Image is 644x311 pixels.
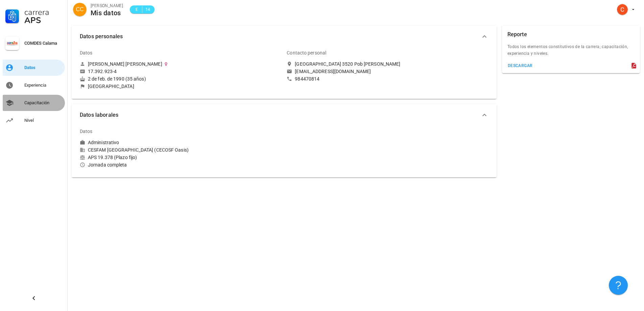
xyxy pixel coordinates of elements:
a: Experiencia [3,77,65,93]
div: Datos [24,65,62,70]
div: descargar [507,63,533,68]
a: 984470814 [287,76,488,82]
div: 2 de feb. de 1990 (35 años) [80,76,281,82]
div: Carrera [24,8,62,16]
div: Jornada completa [80,162,281,168]
div: [GEOGRAPHIC_DATA] 3520 Pob [PERSON_NAME] [295,61,400,67]
span: Datos laborales [80,110,480,120]
a: Capacitación [3,95,65,111]
a: [GEOGRAPHIC_DATA] 3520 Pob [PERSON_NAME] [287,61,488,67]
div: Mis datos [91,9,123,17]
div: 984470814 [295,76,319,82]
div: CESFAM [GEOGRAPHIC_DATA] (CECOSF Oasis) [80,147,281,153]
a: Nivel [3,112,65,129]
a: [EMAIL_ADDRESS][DOMAIN_NAME] [287,68,488,74]
div: Datos [80,123,93,139]
div: Reporte [507,26,527,43]
div: Nivel [24,118,62,123]
div: Experiencia [24,83,62,88]
a: Datos [3,60,65,76]
div: 17.392.923-4 [88,68,117,74]
div: [GEOGRAPHIC_DATA] [88,83,134,89]
span: 14 [145,6,150,13]
div: COMDES Calama [24,41,62,46]
div: APS 19.378 (Plazo fijo) [80,154,281,160]
div: [EMAIL_ADDRESS][DOMAIN_NAME] [295,68,371,74]
div: avatar [617,4,628,15]
button: Datos personales [72,26,497,47]
div: Datos [80,45,93,61]
button: descargar [505,61,535,70]
div: Capacitación [24,100,62,106]
div: Contacto personal [287,45,326,61]
div: [PERSON_NAME] [91,2,123,9]
div: APS [24,16,62,24]
span: E [134,6,139,13]
span: CC [76,3,84,16]
div: [PERSON_NAME] [PERSON_NAME] [88,61,162,67]
div: avatar [73,3,87,16]
span: Datos personales [80,32,480,41]
div: Administrativo [88,139,119,146]
button: Datos laborales [72,104,497,126]
div: Todos los elementos constitutivos de la carrera; capacitación, experiencia y niveles. [502,43,640,61]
